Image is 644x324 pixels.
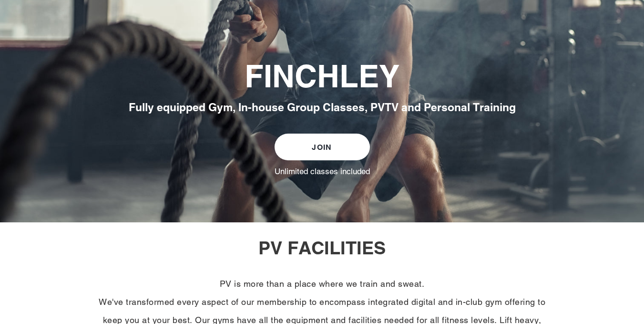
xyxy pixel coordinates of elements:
[129,101,516,114] span: Fully equipped Gym, In-house Group Classes, PVTV and Personal Training
[62,58,582,95] h2: FINCHLEY
[62,237,582,259] h2: PV FACILITIES
[275,166,370,177] label: Unlimited classes included
[275,134,370,160] a: JOIN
